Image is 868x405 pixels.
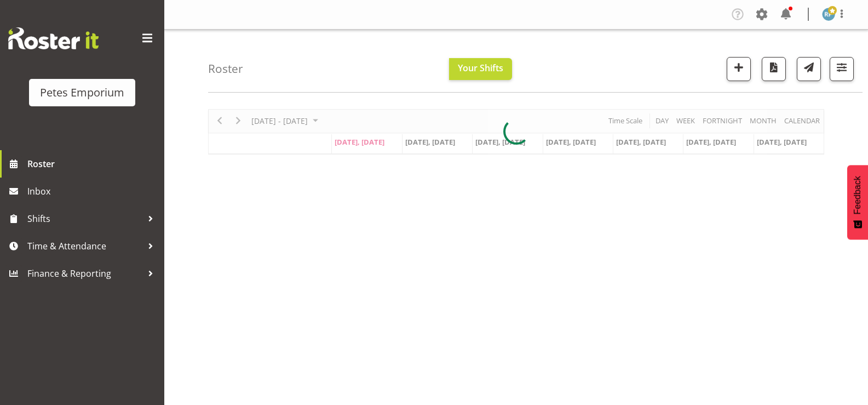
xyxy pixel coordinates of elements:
[8,27,99,49] img: Rosterit website logo
[27,156,159,172] span: Roster
[27,210,142,227] span: Shifts
[27,183,159,199] span: Inbox
[853,176,863,214] span: Feedback
[27,265,142,282] span: Finance & Reporting
[208,62,243,75] h4: Roster
[727,57,751,81] button: Add a new shift
[40,84,124,101] div: Petes Emporium
[847,165,868,239] button: Feedback - Show survey
[458,62,503,74] span: Your Shifts
[449,58,512,80] button: Your Shifts
[27,238,142,254] span: Time & Attendance
[822,8,835,21] img: reina-puketapu721.jpg
[762,57,786,81] button: Download a PDF of the roster according to the set date range.
[797,57,821,81] button: Send a list of all shifts for the selected filtered period to all rostered employees.
[830,57,854,81] button: Filter Shifts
